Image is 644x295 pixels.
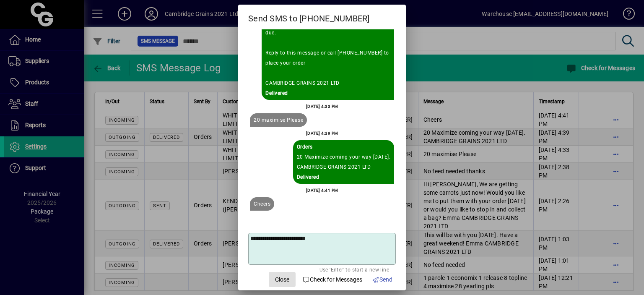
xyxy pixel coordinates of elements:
div: [DATE] 4:41 PM [306,185,338,196]
div: [DATE] 4:39 PM [306,128,338,138]
mat-hint: Use 'Enter' to start a new line [319,265,389,274]
h2: Send SMS to [PHONE_NUMBER] [238,5,406,29]
div: Cheers [254,199,270,209]
span: Send [372,275,393,284]
button: Send [369,272,396,287]
div: Sent By [297,142,391,152]
div: [DATE] 4:33 PM [306,102,338,112]
div: Delivered [265,88,390,98]
span: Close [275,275,289,284]
div: 20 Maximize coming your way [DATE]. CAMBRIDGE GRAINS 2021 LTD [297,152,391,172]
span: Check for Messages [302,275,362,284]
button: Close [269,272,296,287]
button: Check for Messages [299,272,366,287]
div: Delivered [297,172,391,182]
div: 20 maximise Please [254,115,303,125]
div: HEADS UP! Your feed order for delivery [DATE] is due. Reply to this message or call [PHONE_NUMBER... [265,18,390,88]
